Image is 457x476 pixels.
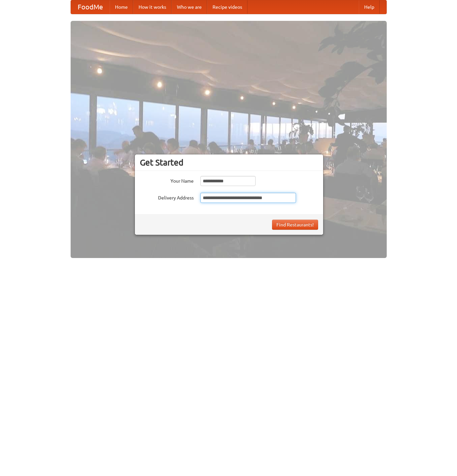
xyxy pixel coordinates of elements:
label: Delivery Address [140,193,194,201]
a: FoodMe [71,0,110,14]
label: Your Name [140,176,194,184]
a: Help [359,0,380,14]
button: Find Restaurants! [272,220,318,230]
a: Recipe videos [207,0,247,14]
a: Who we are [172,0,207,14]
a: Home [110,0,133,14]
h3: Get Started [140,157,318,168]
a: How it works [133,0,172,14]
